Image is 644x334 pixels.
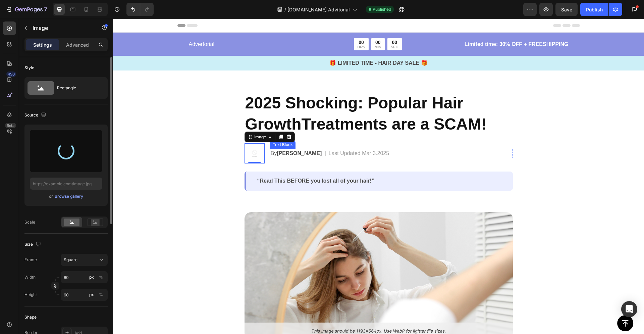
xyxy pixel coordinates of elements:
span: Published [373,6,391,12]
span: / [284,6,286,13]
span: or [49,192,53,200]
p: “Read This BEFORE you lost all of your hair!” [144,159,388,166]
p: Image [33,24,90,32]
div: Source [24,111,48,120]
button: px [97,291,105,299]
div: Browse gallery [55,193,83,199]
label: Height [24,292,37,298]
label: Frame [24,257,37,263]
p: Advanced [66,41,89,48]
p: Limited time: 30% OFF + FREESHIPPING [331,21,455,30]
button: % [88,273,96,281]
div: px [89,274,94,280]
div: px [89,292,94,298]
div: 00 [244,20,252,27]
img: gempages_581709755282621288-44dfbdc5-22dd-4086-aa6a-22f9d8c65449.png [131,193,400,320]
div: Style [24,65,34,71]
p: HRS [244,27,252,30]
div: Scale [24,219,35,225]
button: % [88,291,96,299]
button: Browse gallery [54,193,84,200]
p: 7 [44,5,47,13]
p: MIN [262,27,268,30]
button: 7 [3,3,50,16]
div: Rectangle [57,80,98,96]
p: Settings [33,41,52,48]
input: https://example.com/image.jpg [30,178,102,190]
span: Square [64,257,77,263]
span: Save [561,7,572,12]
div: % [99,292,103,298]
label: Width [24,274,36,280]
div: Image [140,115,154,121]
p: 🎁 LIMITED TIME - HAIR DAY SALE 🎁 [1,40,530,48]
h2: 2025 Shocking: Popular Hair GrowthTreatments are a SCAM! [131,73,400,116]
button: Square [61,254,108,266]
input: px% [61,271,108,283]
button: Publish [580,3,608,16]
button: Save [555,3,578,16]
div: 00 [278,20,285,27]
span: [DOMAIN_NAME] Advitorial [287,6,350,13]
div: Size [24,240,42,249]
p: By [158,131,209,139]
div: 450 [6,71,16,77]
iframe: Design area [113,19,644,334]
div: 00 [262,20,268,27]
p: | [211,131,213,139]
div: Shape [24,314,37,320]
div: % [99,274,103,280]
strong: [PERSON_NAME] [164,132,209,137]
img: no-image-2048-5e88c1b20e087fb7bbe9a3771824e743c244f437e4f8ba93bbf7b11b53f7824c_large.gif [131,125,152,145]
button: px [97,273,105,281]
div: Text Block [158,123,181,129]
div: Beta [5,123,16,128]
div: Undo/Redo [126,3,154,16]
div: Open Intercom Messenger [621,301,637,317]
p: SEC [278,27,285,30]
p: Last Updated Mar 3.2025 [216,131,276,139]
input: px% [61,289,108,301]
div: Publish [586,6,603,13]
